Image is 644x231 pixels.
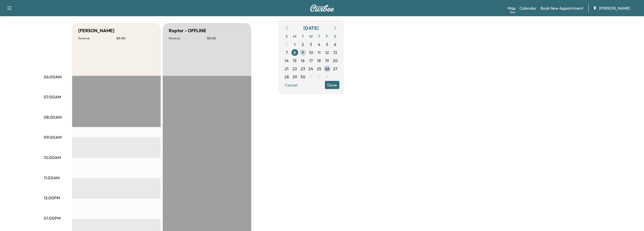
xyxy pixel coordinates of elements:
[309,58,313,64] span: 17
[520,5,536,11] a: Calendar
[285,58,289,64] span: 14
[310,41,312,47] span: 3
[325,49,329,56] span: 12
[323,32,331,40] span: F
[301,58,305,64] span: 16
[310,74,312,80] span: 1
[169,27,206,34] h5: Raptor - OFFLINE
[334,41,336,47] span: 6
[318,41,320,47] span: 4
[325,66,329,72] span: 26
[315,32,323,40] span: T
[510,10,515,14] div: Beta
[293,58,297,64] span: 15
[291,32,299,40] span: M
[599,5,630,11] span: [PERSON_NAME]
[541,5,583,11] a: Book New Appointment
[44,114,61,120] p: 08:00AM
[301,66,305,72] span: 23
[44,134,61,140] p: 09:00AM
[44,195,60,201] p: 12:00PM
[284,74,289,80] span: 28
[44,154,61,161] p: 10:00AM
[508,5,515,11] a: MapBeta
[207,36,245,40] p: $ 0.00
[308,66,313,72] span: 24
[44,94,61,100] p: 07:00AM
[326,41,328,47] span: 5
[169,36,207,40] p: Revenue
[333,66,337,72] span: 27
[302,41,304,47] span: 2
[317,58,321,64] span: 18
[310,5,334,12] img: Curbee Logo
[318,49,321,56] span: 11
[286,49,288,56] span: 7
[331,32,339,40] span: S
[44,215,60,221] p: 01:00PM
[325,81,339,89] button: Done
[285,66,288,72] span: 21
[294,41,296,47] span: 1
[283,32,291,40] span: S
[326,74,328,80] span: 3
[293,66,297,72] span: 22
[333,49,337,56] span: 13
[325,58,329,64] span: 19
[44,74,61,80] p: 06:00AM
[307,32,315,40] span: W
[317,66,321,72] span: 25
[116,36,155,40] p: $ 0.00
[78,36,116,40] p: Revenue
[303,25,319,32] div: [DATE]
[300,74,305,80] span: 30
[44,175,59,181] p: 11:00AM
[318,74,320,80] span: 2
[78,27,114,34] h5: [PERSON_NAME]
[302,49,304,56] span: 9
[309,49,313,56] span: 10
[333,58,338,64] span: 20
[294,49,296,56] span: 8
[299,32,307,40] span: T
[285,41,288,47] span: 31
[283,81,300,89] button: Cancel
[293,74,297,80] span: 29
